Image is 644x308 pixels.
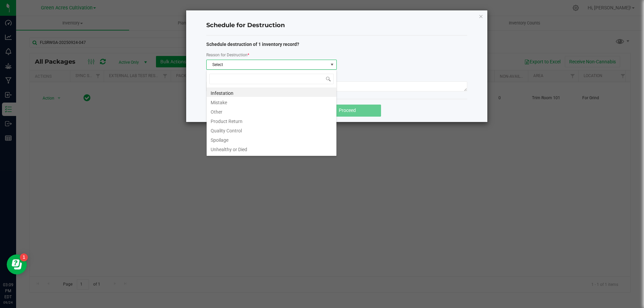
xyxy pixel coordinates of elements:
[7,254,27,274] iframe: Resource center
[206,52,249,58] label: Reason for Destruction
[207,60,328,69] span: Select
[206,21,467,30] h4: Schedule for Destruction
[20,253,28,261] iframe: Resource center unread badge
[206,42,299,47] strong: Schedule destruction of 1 inventory record?
[314,105,381,117] button: Proceed
[339,108,356,113] span: Proceed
